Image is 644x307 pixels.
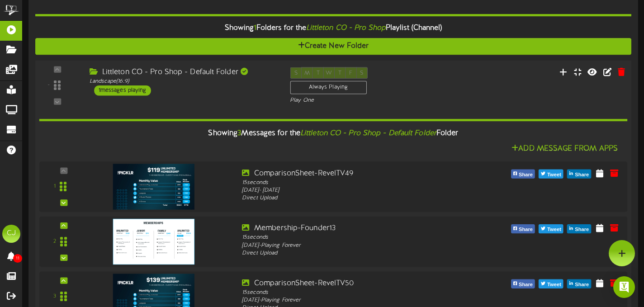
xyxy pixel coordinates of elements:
[613,276,635,298] div: Open Intercom Messenger
[32,124,634,143] div: Showing Messages for the Folder
[517,170,535,180] span: Share
[539,170,563,179] button: Tweet
[242,297,474,304] div: [DATE] - Playing Forever
[290,81,366,94] div: Always Playing
[509,143,620,155] button: Add Message From Apps
[573,280,591,290] span: Share
[242,169,474,179] div: ComparisonSheet-RevelTV49
[539,279,563,288] button: Tweet
[94,85,151,95] div: 1 messages playing
[511,170,535,179] button: Share
[300,129,436,137] i: Littleton CO - Pro Shop - Default Folder
[254,24,256,33] span: 1
[242,187,474,194] div: [DATE] - [DATE]
[242,250,474,257] div: Direct Upload
[517,225,535,235] span: Share
[567,279,591,288] button: Share
[242,279,474,289] div: ComparisonSheet-RevelTV50
[567,170,591,179] button: Share
[242,223,474,234] div: Membership-Founder13
[306,24,386,33] i: Littleton CO - Pro Shop
[517,280,535,290] span: Share
[545,280,563,290] span: Tweet
[35,38,631,55] button: Create New Folder
[539,225,563,234] button: Tweet
[511,279,535,288] button: Share
[545,225,563,235] span: Tweet
[237,129,241,137] span: 3
[242,195,474,203] div: Direct Upload
[113,164,194,210] img: 3277502f-1199-4c9e-8c9b-670e1165b80b.png
[545,170,563,180] span: Tweet
[573,170,591,180] span: Share
[28,19,638,38] div: Showing Folders for the Playlist (Channel)
[113,219,194,264] img: 537ed90e-4367-469e-92ea-19604b232143.png
[511,225,535,234] button: Share
[567,225,591,234] button: Share
[242,242,474,250] div: [DATE] - Playing Forever
[290,97,426,104] div: Play One
[90,78,276,85] div: Landscape ( 16:9 )
[242,234,474,241] div: 15 seconds
[573,225,591,235] span: Share
[90,67,276,78] div: Littleton CO - Pro Shop - Default Folder
[13,254,22,263] span: 11
[242,289,474,297] div: 15 seconds
[2,225,20,243] div: CJ
[242,179,474,187] div: 15 seconds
